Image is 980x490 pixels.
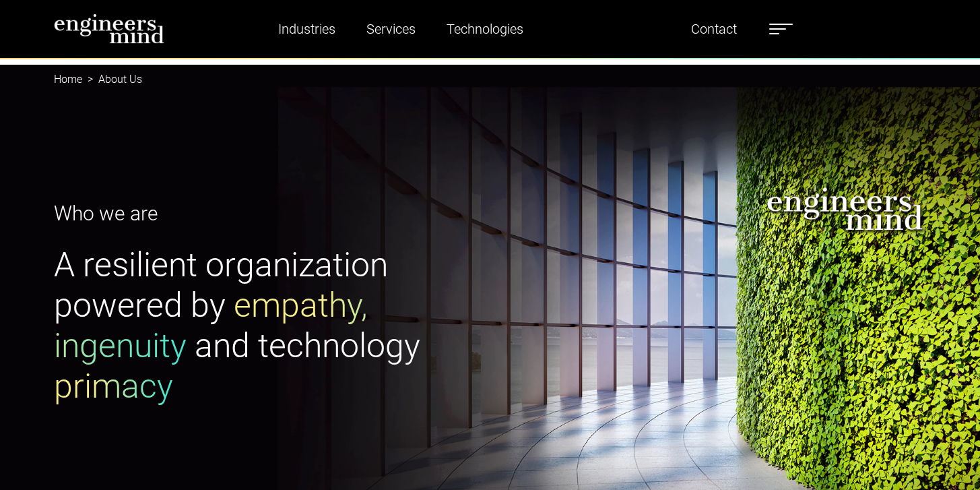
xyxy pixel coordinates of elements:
p: Who we are [54,198,482,228]
li: About Us [82,71,142,88]
a: Industries [273,13,341,44]
a: Home [54,73,82,86]
a: Services [361,13,421,44]
img: logo [54,13,165,44]
span: primacy [54,367,173,406]
nav: breadcrumb [54,65,927,94]
a: Contact [686,13,742,44]
span: empathy, ingenuity [54,286,368,365]
a: Technologies [441,13,529,44]
h1: A resilient organization powered by and technology [54,245,482,406]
